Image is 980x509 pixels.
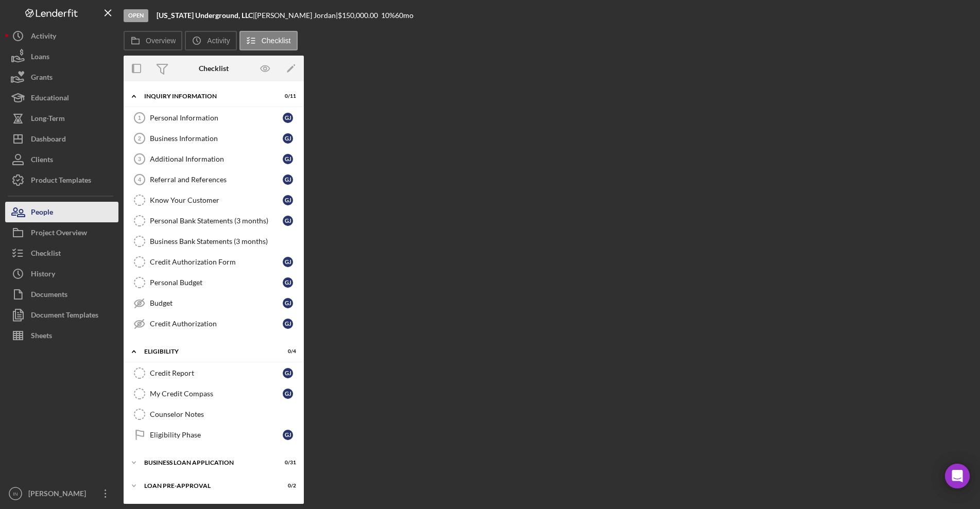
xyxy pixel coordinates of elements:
[144,483,270,489] div: LOAN PRE-APPROVAL
[278,460,296,466] div: 0 / 31
[31,284,67,307] div: Documents
[129,231,299,252] a: Business Bank Statements (3 months)
[31,222,87,245] div: Project Overview
[150,217,283,225] div: Personal Bank Statements (3 months)
[138,156,141,162] tspan: 3
[5,149,118,170] button: Clients
[31,170,91,193] div: Product Templates
[129,313,299,334] a: Credit AuthorizationGJ
[150,390,283,398] div: My Credit Compass
[150,196,283,204] div: Know Your Customer
[31,325,52,348] div: Sheets
[150,410,298,418] div: Counselor Notes
[138,135,141,142] tspan: 2
[124,31,182,50] button: Overview
[150,258,283,266] div: Credit Authorization Form
[283,133,293,144] div: G J
[5,243,118,264] button: Checklist
[13,491,18,497] text: IN
[5,305,118,325] button: Document Templates
[129,169,299,190] a: 4Referral and ReferencesGJ
[138,177,142,183] tspan: 4
[144,93,270,99] div: INQUIRY INFORMATION
[5,325,118,346] button: Sheets
[144,348,270,355] div: ELIGIBILITY
[5,87,118,108] button: Educational
[157,11,255,20] div: |
[157,11,253,20] b: [US_STATE] Underground, LLC
[278,348,296,355] div: 0 / 4
[283,174,293,185] div: G J
[283,430,293,440] div: G J
[31,87,69,111] div: Educational
[150,114,283,122] div: Personal Information
[31,305,98,328] div: Document Templates
[129,190,299,210] a: Know Your CustomerGJ
[5,108,118,129] button: Long-Term
[381,11,395,20] div: 10 %
[150,134,283,143] div: Business Information
[150,299,283,307] div: Budget
[262,37,291,45] label: Checklist
[283,257,293,267] div: G J
[283,389,293,399] div: G J
[31,129,66,152] div: Dashboard
[5,222,118,243] button: Project Overview
[5,170,118,190] button: Product Templates
[129,363,299,383] a: Credit ReportGJ
[129,404,299,425] a: Counselor Notes
[124,9,148,22] div: Open
[129,128,299,149] a: 2Business InformationGJ
[199,64,229,73] div: Checklist
[395,11,414,20] div: 60 mo
[129,383,299,404] a: My Credit CompassGJ
[31,46,49,69] div: Loans
[31,243,61,266] div: Checklist
[283,277,293,288] div: G J
[945,464,970,488] div: Open Intercom Messenger
[26,483,93,506] div: [PERSON_NAME]
[5,67,118,87] button: Grants
[129,149,299,169] a: 3Additional InformationGJ
[207,37,230,45] label: Activity
[138,115,141,121] tspan: 1
[144,460,270,466] div: BUSINESS LOAN APPLICATION
[5,46,118,67] button: Loans
[129,425,299,445] a: Eligibility PhaseGJ
[31,108,65,131] div: Long-Term
[5,483,118,504] button: IN[PERSON_NAME]
[283,216,293,226] div: G J
[150,431,283,439] div: Eligibility Phase
[5,129,118,149] button: Dashboard
[150,278,283,287] div: Personal Budget
[283,154,293,164] div: G J
[5,202,118,222] button: People
[5,26,118,46] button: Activity
[255,11,338,20] div: [PERSON_NAME] Jordan |
[129,252,299,272] a: Credit Authorization FormGJ
[283,113,293,123] div: G J
[150,237,298,245] div: Business Bank Statements (3 months)
[150,155,283,163] div: Additional Information
[185,31,236,50] button: Activity
[146,37,176,45] label: Overview
[239,31,298,50] button: Checklist
[278,93,296,99] div: 0 / 11
[31,149,53,172] div: Clients
[129,272,299,293] a: Personal BudgetGJ
[150,175,283,184] div: Referral and References
[5,264,118,284] button: History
